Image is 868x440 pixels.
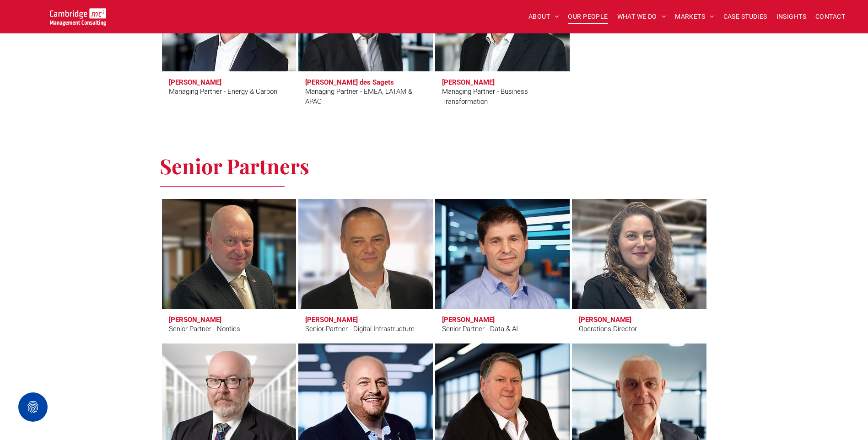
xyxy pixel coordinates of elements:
a: Andy Bax [298,199,433,309]
a: Erling Aronsveen [158,196,300,312]
a: INSIGHTS [772,10,811,24]
div: Senior Partner - Data & AI [442,324,518,334]
h3: [PERSON_NAME] [169,78,221,86]
h3: [PERSON_NAME] [305,316,358,324]
a: Simon Brueckheimer [435,199,570,309]
h3: [PERSON_NAME] [579,316,631,324]
h3: [PERSON_NAME] [442,78,495,86]
div: Managing Partner - Energy & Carbon [169,86,277,97]
a: Serena Catapano [572,199,706,309]
a: CONTACT [811,10,850,24]
a: Your Business Transformed | Cambridge Management Consulting [50,10,106,19]
div: Senior Partner - Nordics [169,324,240,334]
img: Go to Homepage [50,8,106,26]
a: OUR PEOPLE [563,10,612,24]
div: Operations Director [579,324,637,334]
h3: [PERSON_NAME] des Sagets [305,78,394,86]
a: ABOUT [524,10,564,24]
h3: [PERSON_NAME] [442,316,495,324]
a: CASE STUDIES [719,10,772,24]
div: Managing Partner - Business Transformation [442,86,563,107]
a: MARKETS [670,10,718,24]
div: Managing Partner - EMEA, LATAM & APAC [305,86,426,107]
div: Senior Partner - Digital Infrastructure [305,324,415,334]
h3: [PERSON_NAME] [169,316,221,324]
a: WHAT WE DO [613,10,671,24]
span: Senior Partners [160,152,309,179]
